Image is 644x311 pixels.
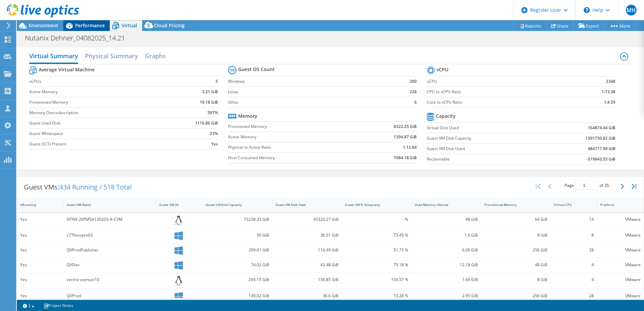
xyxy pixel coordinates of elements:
[206,292,269,300] div: 149.02 GiB
[394,154,417,161] b: 7084.18 GiB
[59,182,132,192] span: 434 Running / 518 Total
[216,78,218,85] b: 5
[29,99,169,106] label: Provisioned Memory
[415,203,470,207] div: Used Memory (Active)
[159,203,191,207] div: Guest VM OS
[437,66,448,73] b: vCPU
[20,246,60,254] div: Yes
[228,89,392,95] label: Linux
[29,130,169,137] label: Guest Whitespace
[600,276,641,283] div: VMware
[585,135,615,142] b: 1391730.82 GiB
[514,21,546,31] a: Reports
[484,292,548,300] div: 256 GiB
[22,34,135,42] h1: Nutanix Dehner_04082025_14.21
[228,154,357,161] label: Host Consumed Memory
[207,109,218,116] b: 597%
[565,181,609,190] span: Page of
[436,113,456,119] b: Capacity
[600,216,641,223] div: VMware
[17,177,138,198] div: Guest VMs:
[427,89,566,95] label: CPU to vCPU Ratio
[39,301,78,310] a: Project Notes
[276,276,339,283] div: 156.85 GiB
[554,203,586,207] div: Virtual CPU
[345,203,400,207] div: Guest VM % Occupancy
[606,78,615,85] b: 2348
[575,181,599,190] input: jump to page
[586,156,615,163] b: -319843.55 GiB
[276,261,339,269] div: 43.48 GiB
[228,123,357,130] label: Provisioned Memory
[29,78,169,85] label: vCPUs
[206,261,269,269] div: 74.02 GiB
[20,276,60,283] div: Yes
[584,7,590,13] svg: \n
[206,246,269,254] div: 299.01 GiB
[415,276,478,283] div: 1.69 GiB
[415,261,478,269] div: 12.18 GiB
[75,22,105,29] span: Performance
[67,261,153,269] div: QVDev
[414,99,417,106] b: 6
[345,261,408,269] div: 75.18 %
[588,125,615,131] b: 164874.44 GiB
[415,246,478,254] div: 6.06 GiB
[67,216,153,223] div: NTNX-20FM5A130203-A-CVM
[228,99,392,106] label: Other
[29,89,169,95] label: Active Memory
[276,216,339,223] div: 45320.27 GiB
[345,276,408,283] div: 104.57 %
[427,156,543,163] label: Reclaimable
[29,49,78,64] h2: Virtual Summary
[29,141,169,147] label: Guest iSCSI Present
[394,134,417,140] b: 1394.87 GiB
[415,232,478,239] div: 1.6 GiB
[394,123,417,130] b: 8322.25 GiB
[276,203,331,207] div: Guest VM Disk Used
[276,292,339,300] div: 36.6 GiB
[20,232,60,239] div: Yes
[206,232,269,239] div: 50 GiB
[228,78,392,85] label: Windows
[554,276,594,283] div: 4
[238,113,257,119] b: Memory
[600,292,641,300] div: VMware
[602,89,615,95] b: 1:73.38
[195,120,218,127] b: 1116.86 GiB
[238,66,275,73] b: Guest OS Count
[29,22,58,29] span: Environment
[39,66,95,73] b: Average Virtual Machine
[604,21,636,31] a: More
[145,49,166,63] h2: Graphs
[600,246,641,254] div: VMware
[484,246,548,254] div: 256 GiB
[554,232,594,239] div: 8
[600,203,633,207] div: Platform
[484,203,540,207] div: Provisioned Memory
[276,246,339,254] div: 116.49 GiB
[410,89,417,95] b: 228
[345,246,408,254] div: 51.73 %
[202,89,218,95] b: 3.21 GiB
[85,49,138,63] h2: Physical Summary
[206,276,269,283] div: 294.15 GiB
[573,21,605,31] a: Export
[604,99,615,106] b: 1:4.59
[206,216,269,223] div: 73238.33 GiB
[67,203,145,207] div: Guest VM Name
[211,141,218,147] b: Yes
[554,216,594,223] div: 14
[554,292,594,300] div: 28
[415,292,478,300] div: 2.95 GiB
[427,135,543,142] label: Guest VM Disk Capacity
[484,216,548,223] div: 64 GiB
[67,276,153,283] div: vectra-vsensor10
[228,134,357,140] label: Active Memory
[20,292,60,300] div: Yes
[29,120,169,127] label: Guest Used Disk
[200,99,218,106] b: 19.18 GiB
[20,203,52,207] div: IsRunning
[67,232,153,239] div: z779svvprx03
[20,216,60,223] div: Yes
